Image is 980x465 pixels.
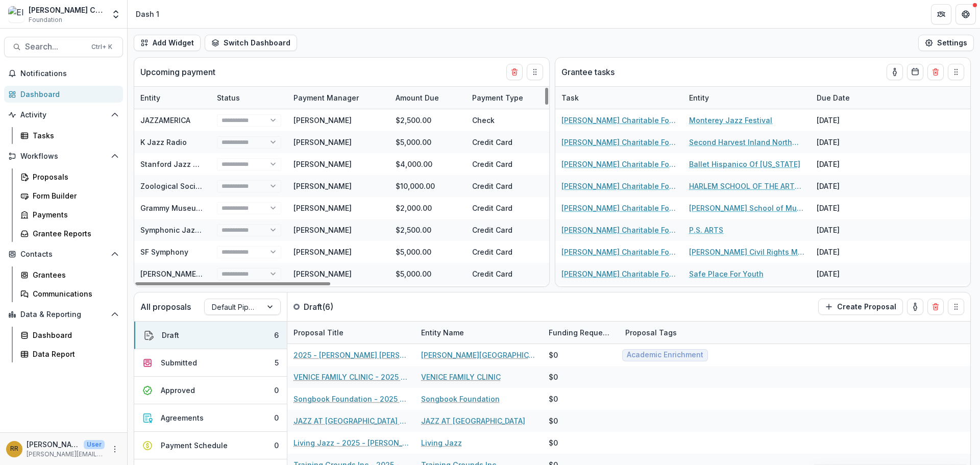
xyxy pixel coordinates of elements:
[389,263,466,285] div: $5,000.00
[16,285,123,302] a: Communications
[811,87,887,109] div: Due Date
[211,87,287,109] div: Status
[16,168,123,185] a: Proposals
[561,115,677,126] a: [PERSON_NAME] Charitable Foundation Progress Report
[293,225,352,235] div: [PERSON_NAME]
[543,87,619,109] div: Due Date
[466,241,543,263] div: Credit Card
[33,209,115,220] div: Payments
[421,350,536,360] a: [PERSON_NAME][GEOGRAPHIC_DATA] Inc
[4,86,123,103] a: Dashboard
[555,87,683,109] div: Task
[811,285,887,307] div: [DATE]
[466,175,543,197] div: Credit Card
[811,109,887,131] div: [DATE]
[811,219,887,241] div: [DATE]
[293,137,352,148] div: [PERSON_NAME]
[140,182,291,190] a: Zoological Society of [GEOGRAPHIC_DATA]
[811,131,887,153] div: [DATE]
[27,450,105,459] p: [PERSON_NAME][EMAIL_ADDRESS][DOMAIN_NAME]
[415,322,543,344] div: Entity Name
[16,127,123,144] a: Tasks
[20,152,107,161] span: Workflows
[287,327,350,338] div: Proposal Title
[948,299,964,315] button: Drag
[689,268,764,279] a: Safe Place For Youth
[161,357,197,368] div: Submitted
[293,372,409,382] a: VENICE FAMILY CLINIC - 2025 - [PERSON_NAME] [PERSON_NAME] Form
[8,6,24,22] img: Ella Fitzgerald Charitable Foundation
[132,7,163,21] nav: breadcrumb
[466,87,543,109] div: Payment Type
[389,87,466,109] div: Amount Due
[134,404,287,432] button: Agreements0
[293,268,352,279] div: [PERSON_NAME]
[287,87,389,109] div: Payment Manager
[689,181,804,191] a: HARLEM SCHOOL OF THE ARTS INC
[293,159,352,169] div: [PERSON_NAME]
[136,9,159,19] div: Dash 1
[955,4,976,25] button: Get Help
[274,330,279,340] div: 6
[25,42,85,52] span: Search...
[16,346,123,362] a: Data Report
[683,87,811,109] div: Entity
[887,64,903,80] button: toggle-assigned-to-me
[140,301,191,313] p: All proposals
[561,137,677,148] a: [PERSON_NAME] Charitable Foundation Progress Report
[140,138,187,146] a: K Jazz Radio
[140,226,236,234] a: Symphonic Jazz Orchestra
[84,440,105,449] p: User
[161,385,195,396] div: Approved
[421,372,501,382] a: VENICE FAMILY CLINIC
[689,137,804,148] a: Second Harvest Inland Northwest
[389,92,445,103] div: Amount Due
[543,241,619,263] div: [DATE]
[304,301,380,313] p: Draft ( 6 )
[4,65,123,82] button: Notifications
[293,181,352,191] div: [PERSON_NAME]
[29,5,105,15] div: [PERSON_NAME] Charitable Foundation
[619,322,747,344] div: Proposal Tags
[293,350,409,360] a: 2025 - [PERSON_NAME] [PERSON_NAME] Form
[162,330,179,340] div: Draft
[33,349,115,359] div: Data Report
[16,187,123,204] a: Form Builder
[683,92,715,103] div: Entity
[543,197,619,219] div: [DATE]
[140,204,240,212] a: Grammy Museum Missisippi
[689,225,723,235] a: P.S. ARTS
[689,159,800,169] a: Ballet Hispanico Of [US_STATE]
[543,153,619,175] div: [DATE]
[918,35,974,51] button: Settings
[389,197,466,219] div: $2,000.00
[274,440,279,451] div: 0
[506,64,523,80] button: Delete card
[27,439,80,450] p: [PERSON_NAME]
[134,349,287,377] button: Submitted5
[4,306,123,323] button: Open Data & Reporting
[811,263,887,285] div: [DATE]
[561,159,677,169] a: [PERSON_NAME] Charitable Foundation Progress Report
[543,285,619,307] div: [DATE]
[4,148,123,164] button: Open Workflows
[20,69,119,78] span: Notifications
[389,131,466,153] div: $5,000.00
[33,172,115,182] div: Proposals
[811,197,887,219] div: [DATE]
[16,206,123,223] a: Payments
[140,116,190,125] a: JAZZAMERICA
[389,153,466,175] div: $4,000.00
[16,327,123,344] a: Dashboard
[549,415,558,426] div: $0
[466,131,543,153] div: Credit Card
[389,285,466,307] div: $5,000.00
[287,322,415,344] div: Proposal Title
[20,111,107,119] span: Activity
[20,310,107,319] span: Data & Reporting
[561,181,677,191] a: [PERSON_NAME] Charitable Foundation Progress Report
[421,394,500,404] a: Songbook Foundation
